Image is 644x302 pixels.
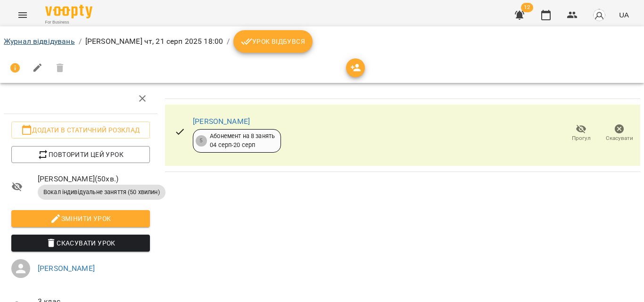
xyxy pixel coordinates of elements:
nav: breadcrumb [4,30,640,53]
span: 12 [521,3,533,12]
div: Абонемент на 8 занять 04 серп - 20 серп [210,132,275,149]
span: Додати в статичний розклад [19,124,142,136]
span: Прогул [572,134,591,142]
button: Скасувати Урок [11,235,150,252]
img: Voopty Logo [45,5,92,18]
button: Menu [11,4,34,26]
button: Скасувати [600,120,638,147]
span: Змінити урок [19,213,142,224]
button: Додати в статичний розклад [11,122,150,139]
a: Журнал відвідувань [4,37,75,46]
button: Урок відбувся [233,30,313,53]
button: Прогул [562,120,600,147]
span: Урок відбувся [241,36,305,47]
li: / [227,36,230,47]
span: For Business [45,19,92,25]
button: Повторити цей урок [11,146,150,163]
span: Скасувати Урок [19,237,142,249]
li: / [79,36,82,47]
a: [PERSON_NAME] [38,264,95,273]
span: Скасувати [606,134,633,142]
span: [PERSON_NAME] ( 50 хв. ) [38,173,150,185]
span: UA [619,10,629,20]
img: avatar_s.png [593,8,606,22]
p: [PERSON_NAME] чт, 21 серп 2025 18:00 [85,36,223,47]
span: Повторити цей урок [19,149,142,160]
button: Змінити урок [11,210,150,227]
a: [PERSON_NAME] [193,117,250,126]
div: 5 [196,135,207,147]
span: Вокал індивідуальне заняття (50 хвилин) [38,188,165,196]
button: UA [615,6,633,24]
